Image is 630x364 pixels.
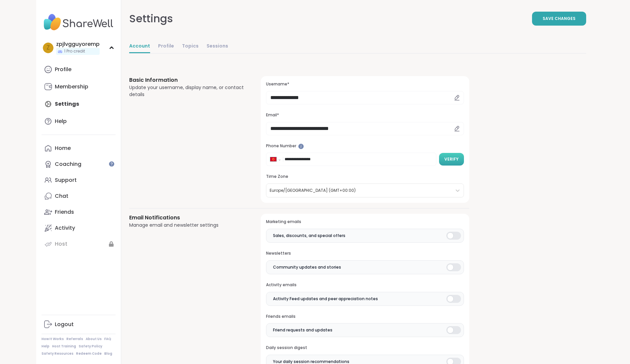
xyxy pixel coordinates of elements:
[42,351,73,356] a: Safety Resources
[42,11,116,34] img: ShareWell Nav Logo
[42,79,116,95] a: Membership
[52,344,76,349] a: Host Training
[55,321,74,328] div: Logout
[266,81,464,87] h3: Username*
[55,118,67,125] div: Help
[55,208,74,216] div: Friends
[42,61,116,77] a: Profile
[273,327,332,333] span: Friend requests and updates
[532,12,586,26] button: Save Changes
[79,344,102,349] a: Safety Policy
[129,84,245,98] div: Update your username, display name, or contact details
[129,214,245,222] h3: Email Notifications
[104,351,112,356] a: Blog
[543,16,576,22] span: Save Changes
[42,113,116,129] a: Help
[104,337,111,341] a: FAQ
[42,220,116,236] a: Activity
[55,240,67,248] div: Host
[182,40,199,53] a: Topics
[266,314,464,319] h3: Friends emails
[55,224,75,232] div: Activity
[129,76,245,84] h3: Basic Information
[46,44,50,52] span: z
[42,140,116,156] a: Home
[207,40,228,53] a: Sessions
[56,41,100,48] div: zpjlvgguyoremp
[444,156,459,162] span: Verify
[266,345,464,351] h3: Daily session digest
[86,337,102,341] a: About Us
[266,282,464,288] h3: Activity emails
[129,222,245,229] div: Manage email and newsletter settings
[266,112,464,118] h3: Email*
[109,161,114,167] iframe: Spotlight
[55,66,71,73] div: Profile
[273,296,378,302] span: Activity Feed updates and peer appreciation notes
[42,172,116,188] a: Support
[129,40,150,53] a: Account
[273,233,345,239] span: Sales, discounts, and special offers
[42,316,116,332] a: Logout
[273,264,341,270] span: Community updates and stories
[439,153,464,166] button: Verify
[42,236,116,252] a: Host
[266,219,464,225] h3: Marketing emails
[66,337,83,341] a: Referrals
[55,161,81,168] div: Coaching
[55,177,77,184] div: Support
[42,156,116,172] a: Coaching
[55,145,71,152] div: Home
[298,144,304,149] iframe: Spotlight
[76,351,102,356] a: Redeem Code
[55,192,68,200] div: Chat
[42,204,116,220] a: Friends
[266,251,464,256] h3: Newsletters
[55,83,88,90] div: Membership
[42,344,49,349] a: Help
[42,337,64,341] a: How It Works
[266,143,464,149] h3: Phone Number
[266,174,464,180] h3: Time Zone
[129,11,173,27] div: Settings
[42,188,116,204] a: Chat
[64,49,85,54] span: 1 Pro credit
[158,40,174,53] a: Profile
